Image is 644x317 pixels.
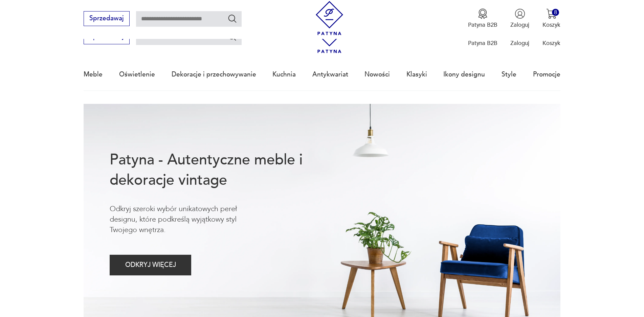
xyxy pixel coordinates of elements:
[110,204,264,235] p: Odkryj szeroki wybór unikatowych pereł designu, które podkreślą wyjątkowy styl Twojego wnętrza.
[502,59,516,90] a: Style
[84,11,129,26] button: Sprzedawaj
[110,150,329,190] h1: Patyna - Autentyczne meble i dekoracje vintage
[533,59,560,90] a: Promocje
[542,8,560,29] button: 8Koszyk
[515,8,525,19] img: Ikonka użytkownika
[84,16,129,22] a: Sprzedawaj
[364,59,390,90] a: Nowości
[443,59,485,90] a: Ikony designu
[84,35,129,40] a: Sprzedawaj
[227,14,237,23] button: Szukaj
[468,39,497,47] p: Patyna B2B
[510,21,529,29] p: Zaloguj
[510,39,529,47] p: Zaloguj
[546,8,557,19] img: Ikona koszyka
[272,59,296,90] a: Kuchnia
[110,263,191,268] a: ODKRYJ WIĘCEJ
[468,8,497,29] button: Patyna B2B
[468,21,497,29] p: Patyna B2B
[172,59,256,90] a: Dekoracje i przechowywanie
[406,59,427,90] a: Klasyki
[110,255,191,275] button: ODKRYJ WIĘCEJ
[552,9,559,16] div: 8
[84,59,103,90] a: Meble
[510,8,529,29] button: Zaloguj
[119,59,155,90] a: Oświetlenie
[312,59,348,90] a: Antykwariat
[227,32,237,42] button: Szukaj
[478,8,488,19] img: Ikona medalu
[468,8,497,29] a: Ikona medaluPatyna B2B
[312,1,347,35] img: Patyna - sklep z meblami i dekoracjami vintage
[542,39,560,47] p: Koszyk
[542,21,560,29] p: Koszyk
